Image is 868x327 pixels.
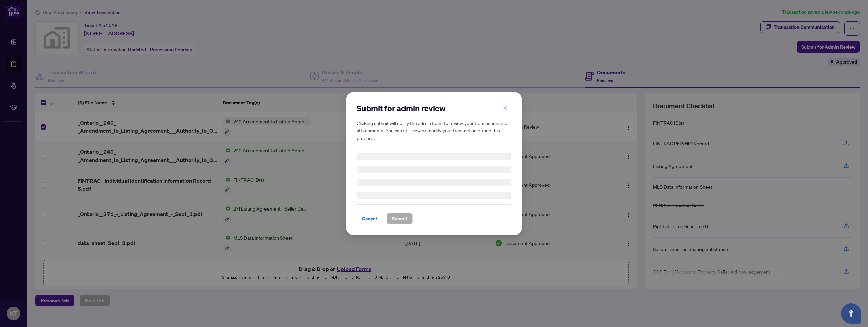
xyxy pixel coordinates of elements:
[357,119,511,142] h5: Clicking submit will notify the admin team to review your transaction and attachments. You can st...
[357,213,382,224] button: Cancel
[387,213,413,224] button: Submit
[357,103,511,114] h2: Submit for admin review
[841,303,861,324] button: Open asap
[362,213,377,224] span: Cancel
[503,105,508,110] span: close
